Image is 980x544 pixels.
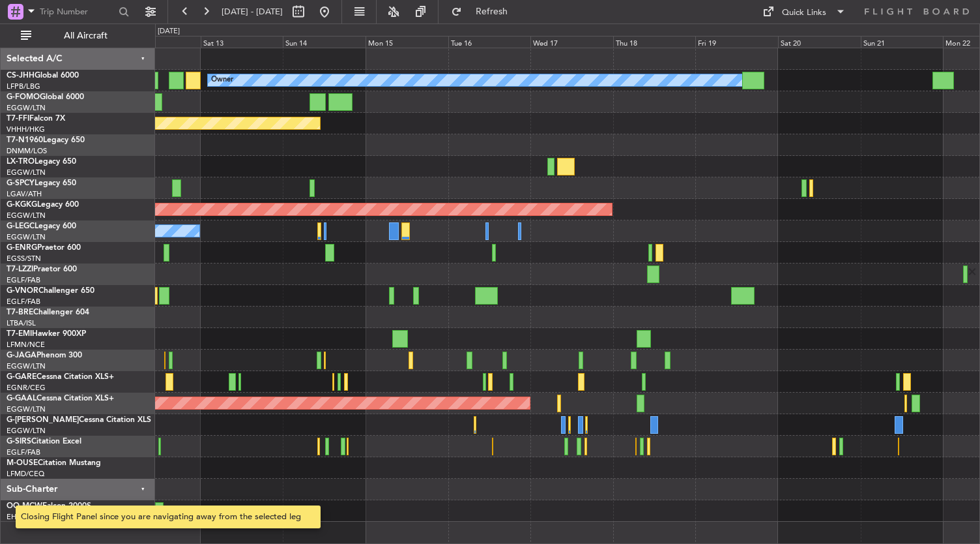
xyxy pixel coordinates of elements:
[7,103,46,113] a: EGGW/LTN
[7,438,31,446] span: G-SIRS
[7,469,44,479] a: LFMD/CEQ
[613,36,696,48] div: Thu 18
[7,72,79,80] a: CS-JHHGlobal 6000
[7,72,35,80] span: CS-JHH
[7,211,46,220] a: EGGW/LTN
[7,82,40,91] a: LFPB/LBG
[861,36,944,48] div: Sun 21
[366,36,448,48] div: Mon 15
[34,31,137,40] span: All Aircraft
[7,309,33,316] span: T7-BRE
[7,201,37,209] span: G-KGKG
[7,309,89,316] a: T7-BREChallenger 604
[7,340,45,350] a: LFMN/NCE
[7,287,38,295] span: G-VNOR
[7,136,43,144] span: T7-N1960
[40,2,115,22] input: Trip Number
[7,222,35,230] span: G-LEGC
[7,244,81,252] a: G-ENRGPraetor 600
[222,6,283,18] span: [DATE] - [DATE]
[448,36,531,48] div: Tue 16
[7,426,46,436] a: EGGW/LTN
[283,36,366,48] div: Sun 14
[7,125,45,134] a: VHHH/HKG
[7,459,101,467] a: M-OUSECitation Mustang
[7,395,114,402] a: G-GAALCessna Citation XLS+
[7,244,37,252] span: G-ENRG
[7,254,41,264] a: EGSS/STN
[7,275,40,285] a: EGLF/FAB
[695,36,778,48] div: Fri 19
[7,297,40,307] a: EGLF/FAB
[7,115,65,123] a: T7-FFIFalcon 7X
[756,1,852,22] button: Quick Links
[7,416,79,424] span: G-[PERSON_NAME]
[7,115,29,123] span: T7-FFI
[7,179,35,187] span: G-SPCY
[7,189,42,199] a: LGAV/ATH
[7,318,36,328] a: LTBA/ISL
[7,168,46,177] a: EGGW/LTN
[7,265,77,273] a: T7-LZZIPraetor 600
[7,158,76,166] a: LX-TROLegacy 650
[7,93,40,101] span: G-FOMO
[7,201,79,209] a: G-KGKGLegacy 600
[7,373,36,381] span: G-GARE
[211,70,233,90] div: Owner
[7,330,86,338] a: T7-EMIHawker 900XP
[7,265,33,273] span: T7-LZZI
[778,36,861,48] div: Sat 20
[465,7,519,16] span: Refresh
[7,361,46,371] a: EGGW/LTN
[7,416,151,424] a: G-[PERSON_NAME]Cessna Citation XLS
[118,36,201,48] div: Fri 12
[158,26,180,37] div: [DATE]
[7,459,38,467] span: M-OUSE
[201,36,283,48] div: Sat 13
[530,36,613,48] div: Wed 17
[7,404,46,414] a: EGGW/LTN
[7,179,76,187] a: G-SPCYLegacy 650
[7,447,40,457] a: EGLF/FAB
[7,232,46,242] a: EGGW/LTN
[7,330,32,338] span: T7-EMI
[7,136,85,144] a: T7-N1960Legacy 650
[14,25,141,46] button: All Aircraft
[7,438,81,446] a: G-SIRSCitation Excel
[7,222,76,230] a: G-LEGCLegacy 600
[7,146,47,156] a: DNMM/LOS
[7,93,84,101] a: G-FOMOGlobal 6000
[782,7,826,20] div: Quick Links
[445,1,523,22] button: Refresh
[7,383,46,393] a: EGNR/CEG
[7,373,114,381] a: G-GARECessna Citation XLS+
[7,158,35,166] span: LX-TRO
[7,395,36,402] span: G-GAAL
[7,352,82,359] a: G-JAGAPhenom 300
[21,511,301,524] div: Closing Flight Panel since you are navigating away from the selected leg
[7,352,36,359] span: G-JAGA
[7,287,94,295] a: G-VNORChallenger 650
